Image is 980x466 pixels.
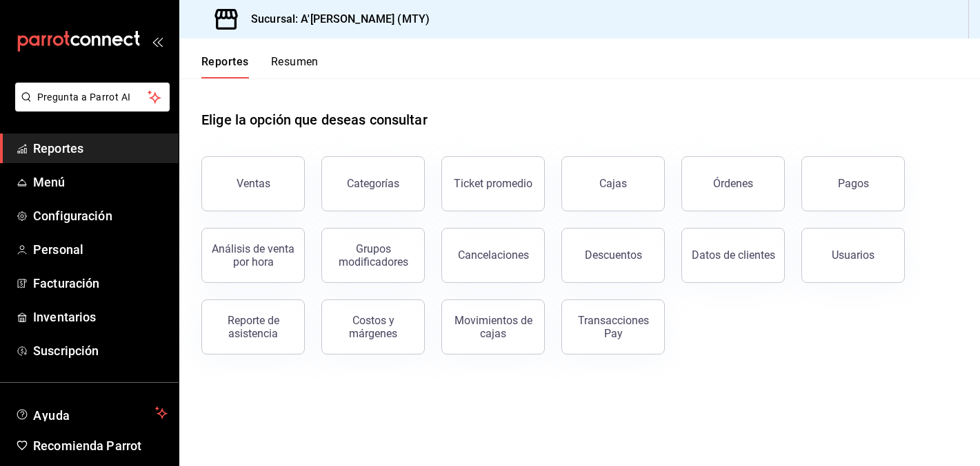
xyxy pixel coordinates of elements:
div: Cajas [599,177,627,190]
button: Categorías [321,156,425,211]
div: Costos y márgenes [330,314,416,340]
button: Ventas [201,156,305,211]
div: Categorías [347,177,399,190]
span: Facturación [33,274,168,293]
button: open_drawer_menu [152,36,163,47]
div: Ventas [237,177,270,190]
div: Movimientos de cajas [450,314,536,340]
button: Pregunta a Parrot AI [15,83,170,112]
span: Pregunta a Parrot AI [37,90,148,105]
div: Ticket promedio [454,177,532,190]
div: Descuentos [585,248,642,262]
button: Pagos [801,156,905,211]
button: Resumen [271,55,319,78]
h1: Elige la opción que deseas consultar [201,109,428,130]
button: Datos de clientes [681,228,785,283]
span: Ayuda [33,405,150,421]
span: Personal [33,240,168,259]
button: Grupos modificadores [321,228,425,283]
span: Menú [33,173,168,191]
button: Movimientos de cajas [441,299,545,354]
button: Transacciones Pay [561,299,665,354]
a: Pregunta a Parrot AI [10,100,170,114]
button: Órdenes [681,156,785,211]
div: Usuarios [832,248,874,262]
span: Configuración [33,206,168,225]
div: Análisis de venta por hora [210,242,296,268]
button: Cancelaciones [441,228,545,283]
div: Transacciones Pay [570,314,656,340]
div: navigation tabs [201,55,319,78]
div: Grupos modificadores [330,242,416,268]
button: Usuarios [801,228,905,283]
button: Reporte de asistencia [201,299,305,354]
h3: Sucursal: A'[PERSON_NAME] (MTY) [240,11,430,28]
div: Reporte de asistencia [210,314,296,340]
div: Órdenes [713,177,753,190]
button: Descuentos [561,228,665,283]
div: Pagos [838,177,869,190]
span: Inventarios [33,308,168,326]
button: Ticket promedio [441,156,545,211]
button: Costos y márgenes [321,299,425,354]
span: Suscripción [33,341,168,360]
button: Cajas [561,156,665,211]
span: Recomienda Parrot [33,436,168,455]
div: Datos de clientes [692,248,775,262]
div: Cancelaciones [458,248,529,262]
button: Análisis de venta por hora [201,228,305,283]
button: Reportes [201,55,249,78]
span: Reportes [33,139,168,158]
